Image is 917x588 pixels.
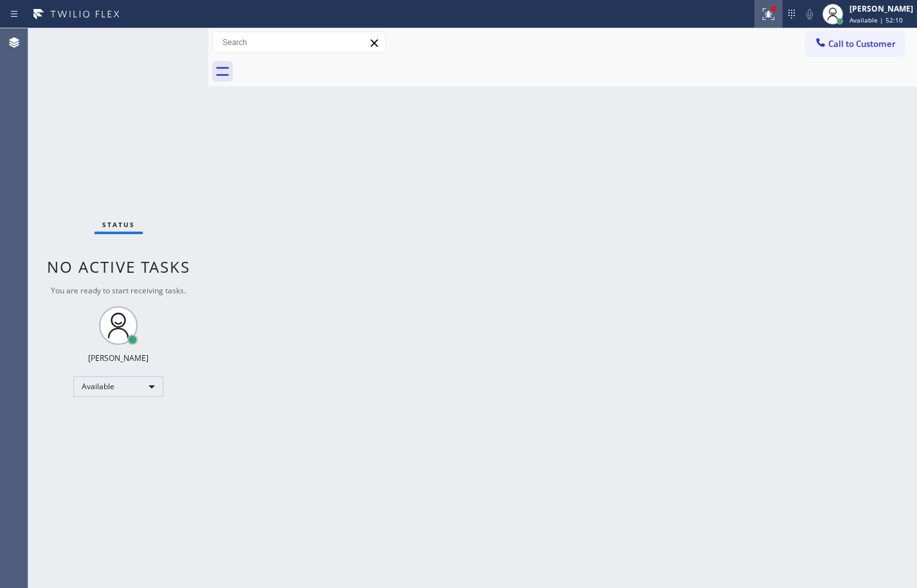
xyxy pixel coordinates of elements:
span: You are ready to start receiving tasks. [51,285,186,296]
span: Available | 52:10 [849,15,903,24]
button: Mute [801,5,819,23]
div: [PERSON_NAME] [88,353,149,363]
input: Search [213,32,385,53]
div: [PERSON_NAME] [849,3,913,14]
div: Available [73,376,163,397]
button: Call to Customer [806,32,904,56]
span: No active tasks [47,256,190,277]
span: Status [102,220,135,229]
span: Call to Customer [828,38,896,50]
